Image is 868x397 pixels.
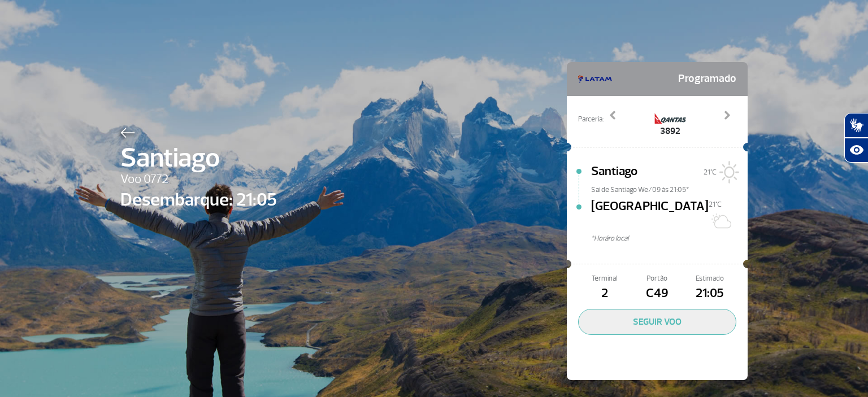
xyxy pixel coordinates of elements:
[631,284,683,303] span: C49
[591,233,748,244] span: *Horáro local
[717,161,739,184] img: Sol
[844,113,868,138] button: Abrir tradutor de língua de sinais.
[578,284,631,303] span: 2
[709,210,731,232] img: Sol com muitas nuvens
[591,185,748,193] span: Sai de Santiago We/09 às 21:05*
[631,273,683,284] span: Portão
[653,124,687,138] span: 3892
[704,168,717,177] span: 21°C
[120,170,277,189] span: Voo 0772
[684,284,736,303] span: 21:05
[591,197,709,233] span: [GEOGRAPHIC_DATA]
[844,113,868,163] div: Plugin de acessibilidade da Hand Talk.
[120,138,277,178] span: Santiago
[844,138,868,163] button: Abrir recursos assistivos.
[591,162,637,185] span: Santiago
[578,273,631,284] span: Terminal
[678,68,736,90] span: Programado
[709,200,722,209] span: 21°C
[684,273,736,284] span: Estimado
[578,114,604,125] span: Parceria:
[120,186,277,213] span: Desembarque: 21:05
[578,309,736,335] button: SEGUIR VOO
